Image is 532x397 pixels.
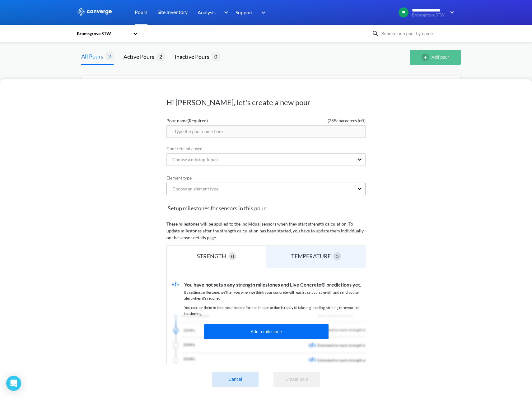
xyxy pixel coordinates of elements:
div: Choose an element type [167,185,218,192]
img: downArrow.svg [257,9,267,16]
div: Open Intercom Messenger [6,376,21,391]
img: downArrow.svg [446,9,456,16]
span: 0 [336,252,338,260]
label: Concrete mix used [166,145,366,152]
span: Support [236,8,253,16]
span: Bromsgrove STW [412,13,446,17]
p: By setting a milestone, we'll tell you when we think your concrete will reach a critical strength... [184,290,366,301]
span: Analysis [198,8,216,16]
img: downArrow.svg [220,9,230,16]
div: TEMPERATURE [291,252,333,260]
span: You have not setup any strength milestones and Live Concrete® predictions yet. [184,282,361,287]
button: Add a milestone [204,324,329,339]
span: ( 255 characters left) [266,117,366,124]
p: These milestones will be applied to the individual sensors when they start strength calculation. ... [166,221,366,241]
input: Type the pour name here [166,125,366,138]
label: Element type [166,175,366,181]
span: Setup milestones for sensors in this pour [166,204,366,213]
p: You can use them to keep your team informed that an action is ready to take, e.g. loading, striki... [184,305,366,316]
span: 0 [231,252,234,260]
img: icon-search.svg [372,30,379,37]
img: logo_ewhite.svg [76,7,112,16]
div: Choose a mix (optional) [167,156,218,163]
div: STRENGTH [197,252,229,260]
h1: Hi [PERSON_NAME], let's create a new pour [166,97,366,107]
input: Search for a pour by name [379,30,455,37]
button: Cancel [212,372,259,387]
label: Pour name (Required) [166,117,266,124]
div: Bromsgrove STW [76,30,130,37]
button: Create pour [273,372,320,387]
